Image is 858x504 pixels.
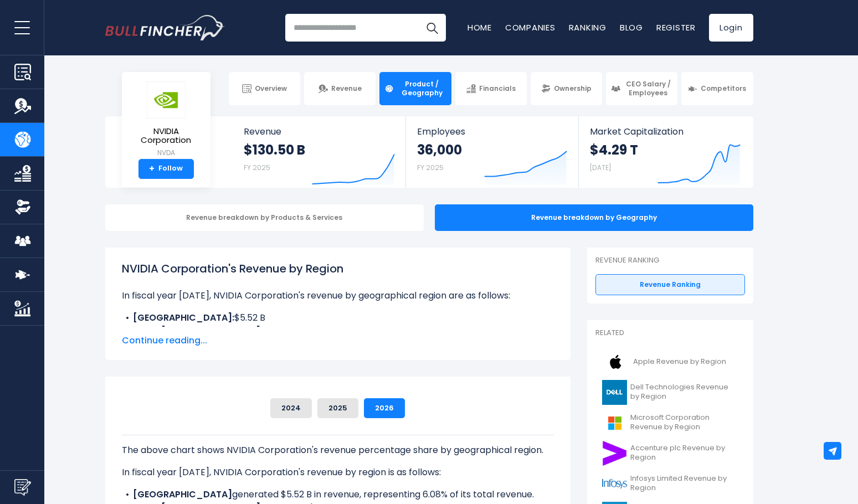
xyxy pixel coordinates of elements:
span: Competitors [701,84,746,93]
a: Revenue $130.50 B FY 2025 [233,116,406,188]
a: Revenue Ranking [595,274,745,295]
a: Product / Geography [379,72,451,105]
strong: $130.50 B [244,141,305,158]
b: Other [GEOGRAPHIC_DATA]: [133,325,263,337]
a: Revenue [304,72,376,105]
img: Ownership [14,199,31,215]
a: Go to homepage [105,15,224,40]
a: Market Capitalization $4.29 T [DATE] [579,116,752,188]
li: $5.52 B [122,311,554,325]
a: Competitors [681,72,753,105]
span: Continue reading... [122,334,554,347]
span: Product / Geography [397,80,446,97]
span: Employees [417,126,567,137]
strong: 36,000 [417,141,462,158]
a: Register [656,22,696,33]
span: Financials [479,84,516,93]
a: Ownership [531,72,602,105]
b: [GEOGRAPHIC_DATA] [133,488,232,501]
small: FY 2025 [244,163,270,172]
span: Revenue [331,84,362,93]
strong: + [149,164,155,174]
p: In fiscal year [DATE], NVIDIA Corporation's revenue by geographical region are as follows: [122,289,554,302]
p: Related [595,328,745,338]
a: Financials [455,72,527,105]
span: NVIDIA Corporation [131,127,202,145]
a: Apple Revenue by Region [595,347,745,377]
li: generated $5.52 B in revenue, representing 6.08% of its total revenue. [122,488,554,501]
small: [DATE] [590,163,611,172]
span: Accenture plc Revenue by Region [630,444,738,462]
a: +Follow [138,159,194,179]
a: Accenture plc Revenue by Region [595,438,745,469]
b: [GEOGRAPHIC_DATA]: [133,311,234,324]
span: Ownership [554,84,592,93]
a: Blog [620,22,643,33]
p: In fiscal year [DATE], NVIDIA Corporation's revenue by region is as follows: [122,466,554,479]
a: CEO Salary / Employees [606,72,677,105]
button: 2025 [317,398,358,418]
div: Revenue breakdown by Geography [435,204,753,231]
strong: $4.29 T [590,141,638,158]
div: Revenue breakdown by Products & Services [105,204,424,231]
p: The above chart shows NVIDIA Corporation's revenue percentage share by geographical region. [122,444,554,457]
img: DELL logo [602,380,627,405]
span: Apple Revenue by Region [633,357,726,367]
img: ACN logo [602,441,627,466]
button: Search [418,14,446,42]
span: Market Capitalization [590,126,741,137]
li: $1.63 B [122,325,554,338]
a: NVIDIA Corporation NVDA [130,81,202,159]
button: 2026 [364,398,405,418]
img: Bullfincher logo [105,15,225,40]
span: Infosys Limited Revenue by Region [630,474,738,493]
a: Employees 36,000 FY 2025 [406,116,578,188]
small: FY 2025 [417,163,444,172]
span: Overview [255,84,287,93]
img: MSFT logo [602,410,627,435]
a: Dell Technologies Revenue by Region [595,377,745,408]
img: INFY logo [602,471,627,496]
p: Revenue Ranking [595,256,745,265]
a: Ranking [569,22,607,33]
a: Overview [229,72,300,105]
img: AAPL logo [602,349,630,374]
span: Microsoft Corporation Revenue by Region [630,413,738,432]
span: Revenue [244,126,395,137]
a: Login [709,14,753,42]
h1: NVIDIA Corporation's Revenue by Region [122,260,554,277]
a: Home [467,22,492,33]
button: 2024 [270,398,312,418]
a: Microsoft Corporation Revenue by Region [595,408,745,438]
a: Infosys Limited Revenue by Region [595,469,745,499]
a: Companies [505,22,556,33]
small: NVDA [131,148,202,158]
span: Dell Technologies Revenue by Region [630,383,738,402]
span: CEO Salary / Employees [624,80,672,97]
